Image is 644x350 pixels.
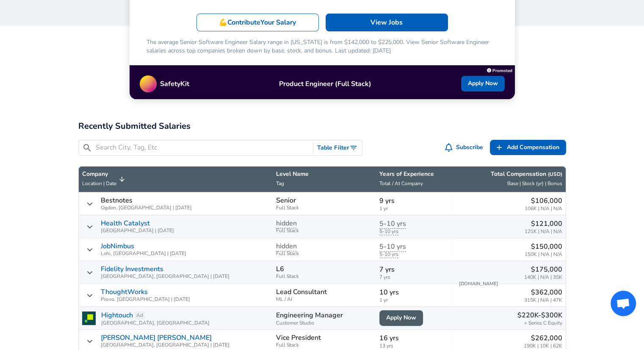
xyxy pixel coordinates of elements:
p: $220K-$300K [517,310,562,320]
span: ML / AI [276,297,372,302]
p: Bestnotes [101,197,133,204]
p: Company [82,170,116,178]
span: [GEOGRAPHIC_DATA], [GEOGRAPHIC_DATA] [101,320,210,326]
span: [GEOGRAPHIC_DATA] | [DATE] [101,228,174,233]
span: + Series C Equity [524,320,562,326]
span: 13 yrs [379,343,450,349]
p: Product Engineer (Full Stack) [189,79,461,89]
h2: Recently Submitted Salaries [78,119,566,133]
p: Engineering Manager [276,310,372,320]
p: $175,000 [524,264,562,275]
span: years of experience for this data point is hidden until there are more submissions. Submit your s... [379,228,398,235]
span: Total Compensation (USD) Base | Stock (yr) | Bonus [456,170,562,189]
p: Total Compensation [491,170,562,178]
span: 140K | N/A | 35K [524,275,562,280]
span: 106K | N/A | N/A [525,206,562,211]
span: Full Stack [276,274,372,279]
p: SafetyKit [160,79,189,89]
p: Vice President [276,334,321,342]
p: $362,000 [524,287,562,297]
p: $262,000 [524,333,562,343]
p: Years of Experience [379,170,450,178]
span: Your Salary [260,18,296,27]
button: Subscribe [443,140,486,156]
img: Promo Logo [140,75,157,92]
p: View Jobs [370,17,403,28]
span: Full Stack [276,251,372,256]
a: Apply Now [461,76,505,92]
span: Lehi, [GEOGRAPHIC_DATA] | [DATE] [101,251,186,256]
a: 💪ContributeYour Salary [196,14,319,31]
p: 10 yrs [379,287,450,297]
span: 121K | N/A | N/A [525,229,562,234]
a: [PERSON_NAME] [PERSON_NAME] [101,334,212,342]
a: Add Compensation [490,140,566,156]
p: 7 yrs [379,264,450,275]
span: 7 yrs [379,275,450,280]
span: Add Compensation [507,142,559,153]
a: JobNimbus [101,242,134,250]
div: Open chat [611,291,636,316]
p: Level Name [276,170,372,178]
span: years at company for this data point is hidden until there are more submissions. Submit your sala... [379,242,406,252]
p: $106,000 [525,196,562,206]
span: [GEOGRAPHIC_DATA], [GEOGRAPHIC_DATA] | [DATE] [101,274,229,279]
a: Hightouch [101,310,133,320]
span: 190K | 10K | 62K [524,343,562,349]
span: level for this data point is hidden until there are more submissions. Submit your salary anonymou... [276,219,296,228]
span: Location | Date [82,180,116,187]
span: 1 yr [379,206,450,211]
span: Base | Stock (yr) | Bonus [507,180,562,187]
span: Full Stack [276,228,372,233]
p: 16 yrs [379,333,450,343]
span: CompanyLocation | Date [82,170,127,189]
span: Provo, [GEOGRAPHIC_DATA] | [DATE] [101,297,190,302]
a: ThoughtWorks [101,288,148,296]
p: $121,000 [525,219,562,229]
span: 315K | N/A | 47K [524,297,562,303]
button: (USD) [548,171,562,178]
a: View Jobs [326,14,448,31]
span: 1 yr [379,297,450,303]
span: [GEOGRAPHIC_DATA], [GEOGRAPHIC_DATA] | [DATE] [101,342,229,348]
span: Total / At Company [379,180,423,187]
p: L6 [276,265,284,273]
span: Tag [276,180,284,187]
a: Ad [135,311,145,319]
span: Ogden, [GEOGRAPHIC_DATA] | [DATE] [101,205,192,211]
span: level for this data point is hidden until there are more submissions. Submit your salary anonymou... [276,242,296,251]
p: 9 yrs [379,196,450,206]
img: hightouchlogo.png [82,311,96,325]
a: Apply Now [379,310,423,326]
button: Toggle Search Filters [313,140,362,156]
p: $150,000 [525,242,562,252]
p: 💪 Contribute [219,17,296,28]
input: Search City, Tag, Etc [96,142,310,153]
span: Full Stack [276,205,372,211]
p: The average Senior Software Engineer Salary range in [US_STATE] is from $142,000 to $225,000. Vie... [146,38,498,55]
a: Promoted [487,66,512,74]
span: 150K | N/A | N/A [525,252,562,257]
span: Customer Studio [276,320,372,326]
p: Lead Consultant [276,288,326,296]
a: Fidelity Investments [101,265,163,273]
span: years of experience for this data point is hidden until there are more submissions. Submit your s... [379,251,398,258]
span: years at company for this data point is hidden until there are more submissions. Submit your sala... [379,219,406,229]
span: Full Stack [276,342,372,348]
p: Senior [276,197,296,204]
a: Health Catalyst [101,219,150,227]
